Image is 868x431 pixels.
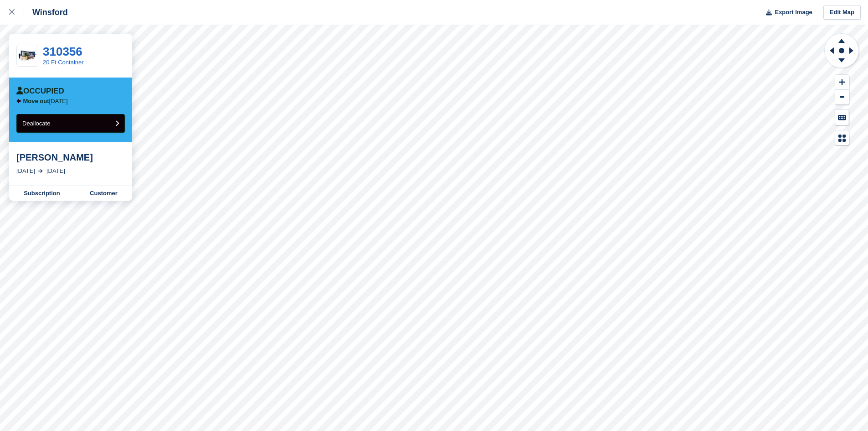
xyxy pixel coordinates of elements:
[43,45,82,58] a: 310356
[43,59,84,66] a: 20 Ft Container
[46,166,65,176] div: [DATE]
[760,5,812,20] button: Export Image
[835,90,849,105] button: Zoom Out
[16,87,64,96] div: Occupied
[9,186,75,201] a: Subscription
[22,120,50,127] span: Deallocate
[23,98,49,104] span: Move out
[24,7,68,18] div: Winsford
[23,98,68,105] p: [DATE]
[835,110,849,125] button: Keyboard Shortcuts
[17,48,38,64] img: 20-ft-container%20(7).jpg
[835,130,849,145] button: Map Legend
[16,166,35,176] div: [DATE]
[835,75,849,90] button: Zoom In
[775,8,812,17] span: Export Image
[16,152,125,163] div: [PERSON_NAME]
[75,186,132,201] a: Customer
[16,114,125,133] button: Deallocate
[38,169,43,173] img: arrow-right-light-icn-cde0832a797a2874e46488d9cf13f60e5c3a73dbe684e267c42b8395dfbc2abf.svg
[16,99,21,104] img: arrow-left-icn-90495f2de72eb5bd0bd1c3c35deca35cc13f817d75bef06ecd7c0b315636ce7e.svg
[823,5,861,20] a: Edit Map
